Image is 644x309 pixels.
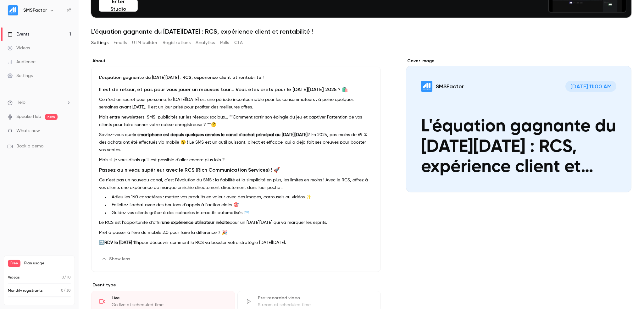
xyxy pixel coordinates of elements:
[112,302,227,308] div: Go live at scheduled time
[16,99,25,106] span: Help
[16,128,40,134] span: What's new
[64,128,71,134] iframe: Noticeable Trigger
[163,38,191,48] button: Registrations
[109,210,373,216] li: Guidez vos clients grâce à des scénarios interactifs automatisés 📨
[99,229,373,236] p: Prêt à passer à l'ère du mobile 2.0 pour faire la différence ? 🎉
[8,5,18,15] img: SMSFactor
[211,123,216,127] strong: 🤔
[8,45,30,51] div: Videos
[109,194,373,201] li: Adieu les 160 caractères : mettez vos produits en valeur avec des images, carrousels ou vidéos ✨
[99,86,373,93] h2: Il est de retour, et pas pour vous jouer un mauvais tour... Vous êtes prêts pour le [DATE][DATE] ...
[99,254,134,264] button: Show less
[8,99,71,106] li: help-dropdown-opener
[99,131,373,154] p: Saviez-vous que ? En 2025, pas moins de 69 % des achats ont été effectués via mobile 😮 ! Le SMS e...
[406,58,631,192] section: Cover image
[23,7,47,14] h6: SMSFactor
[406,58,631,64] label: Cover image
[220,38,229,48] button: Polls
[196,38,215,48] button: Analytics
[99,176,373,191] p: Ce n'est pas un nouveau canal, c'est l'évolution du SMS : la fiabilité et la simplicité en plus, ...
[8,275,20,280] p: Videos
[132,38,158,48] button: UTM builder
[91,58,381,64] label: About
[8,260,20,267] span: Free
[99,219,373,226] p: Le RCS est l'opportunité d'offrir pour un [DATE][DATE] qui va marquer les esprits.
[109,202,373,208] li: Falicitez l'achat avec des boutons d'appels à l'action clairs 🎯
[8,31,29,37] div: Events
[8,59,36,65] div: Audience
[61,288,71,294] p: / 30
[62,275,71,280] p: / 10
[61,289,64,293] span: 0
[99,96,373,111] p: Ce n'est un secret pour personne, le [DATE][DATE] est une période incontournable pour les consomm...
[99,239,373,246] p: 🔜 pour découvrir comment le RCS va booster votre stratégie [DATE][DATE].
[162,220,230,225] strong: une expérience utilisateur inédite
[16,143,43,150] span: Book a demo
[133,133,308,137] strong: le smartphone est depuis quelques années le canal d'achat principal au [DATE][DATE]
[24,261,71,266] span: Plan usage
[91,282,381,288] p: Event type
[8,288,43,294] p: Monthly registrants
[8,73,33,79] div: Settings
[99,113,373,129] p: Mais entre newsletters, SMS, publicités sur les réseaux sociaux... **Comment sortir son épingle d...
[258,295,373,301] div: Pre-recorded video
[234,38,243,48] button: CTA
[99,74,373,81] p: L'équation gagnante du [DATE][DATE] : RCS, expérience client et rentabilité !
[114,38,127,48] button: Emails
[258,302,373,308] div: Stream at scheduled time
[91,38,108,48] button: Settings
[91,28,631,35] h1: L'équation gagnante du [DATE][DATE] : RCS, expérience client et rentabilité !
[62,276,64,279] span: 0
[16,113,41,120] a: SpeakerHub
[104,240,139,245] strong: RDV le [DATE] 11h
[99,156,373,164] p: Mais si je vous disais qu'il est possible d'aller encore plus loin ?
[99,166,373,174] h2: Passez au niveau supérieur avec le RCS (Rich Communication Services) ! 🚀
[112,295,227,301] div: Live
[45,114,58,120] span: new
